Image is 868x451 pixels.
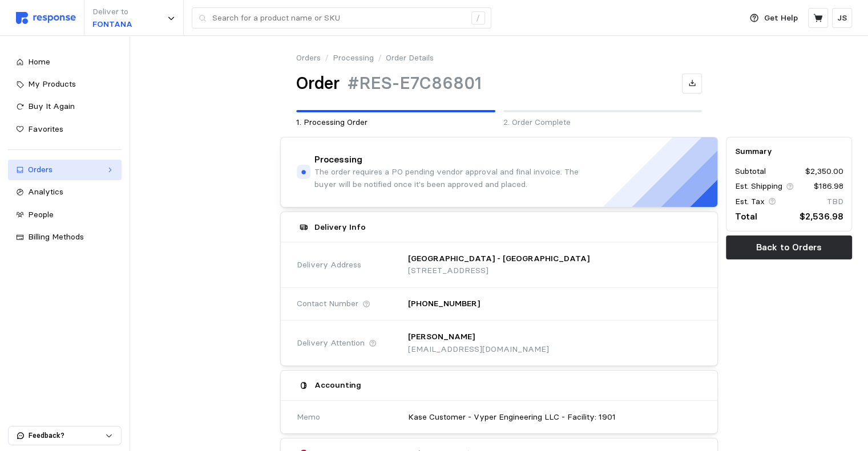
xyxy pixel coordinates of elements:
p: [GEOGRAPHIC_DATA] - [GEOGRAPHIC_DATA] [408,253,590,265]
p: Back to Orders [756,240,822,254]
p: $2,350.00 [805,165,843,178]
p: / [378,52,382,64]
button: Back to Orders [726,235,852,259]
p: The order requires a PO pending vendor approval and final invoice. The buyer will be notified onc... [314,166,600,190]
span: Delivery Attention [297,337,365,350]
p: 1. Processing Order [296,116,495,129]
h1: #RES-E7C86801 [348,72,482,95]
img: svg%3e [16,12,76,24]
p: 2. Order Complete [503,116,703,129]
h1: Order [296,72,340,95]
p: [PERSON_NAME] [408,331,475,343]
button: Feedback? [9,426,121,445]
p: [EMAIL_ADDRESS][DOMAIN_NAME] [408,343,549,356]
p: Kase Customer - Vyper Engineering LLC - Facility: 1901 [408,411,616,424]
a: Orders [8,160,122,180]
a: Buy It Again [8,96,122,117]
a: Analytics [8,182,122,202]
a: Home [8,52,122,72]
a: Processing [333,52,374,64]
button: Get Help [743,7,805,29]
p: FONTANA [92,18,132,31]
span: Billing Methods [28,231,84,242]
span: Favorites [28,124,63,134]
p: Get Help [764,12,798,25]
a: Orders [296,52,321,64]
p: Est. Shipping [734,180,782,193]
span: Analytics [28,186,63,197]
button: JS [832,8,852,28]
div: / [471,11,485,25]
span: Home [28,56,50,67]
h5: Summary [734,145,843,157]
p: TBD [827,196,843,208]
p: Feedback? [29,430,105,441]
span: People [28,209,54,220]
input: Search for a product name or SKU [212,8,465,29]
p: $2,536.98 [800,209,843,224]
p: / [325,52,329,64]
p: Order Details [386,52,434,64]
a: My Products [8,74,122,95]
h5: Accounting [314,379,361,391]
a: People [8,205,122,225]
p: JS [837,12,847,25]
p: [STREET_ADDRESS] [408,265,590,277]
span: Contact Number [297,298,358,310]
div: Orders [28,164,102,176]
span: Buy It Again [28,101,75,111]
a: Favorites [8,119,122,140]
p: $186.98 [814,180,843,193]
p: Est. Tax [734,196,764,208]
h4: Processing [314,153,362,166]
span: My Products [28,79,76,89]
p: Subtotal [734,165,765,178]
span: Delivery Address [297,259,361,271]
p: [PHONE_NUMBER] [408,298,480,310]
p: Deliver to [92,6,132,18]
a: Billing Methods [8,227,122,247]
h5: Delivery Info [314,221,366,233]
p: Total [734,209,757,224]
span: Memo [297,411,320,424]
